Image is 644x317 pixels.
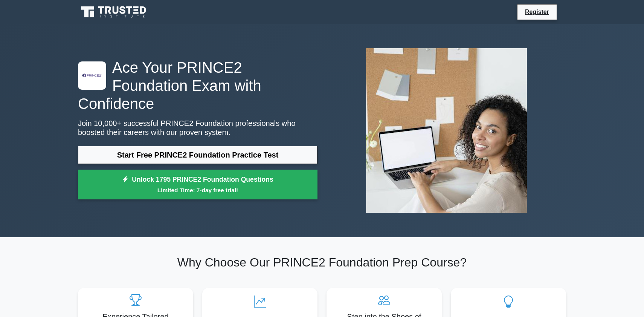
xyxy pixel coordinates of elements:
[520,7,554,17] a: Register
[78,58,317,113] h1: Ace Your PRINCE2 Foundation Exam with Confidence
[78,146,317,164] a: Start Free PRINCE2 Foundation Practice Test
[78,170,317,200] a: Unlock 1795 PRINCE2 Foundation QuestionsLimited Time: 7-day free trial!
[78,255,566,270] h2: Why Choose Our PRINCE2 Foundation Prep Course?
[78,119,317,137] p: Join 10,000+ successful PRINCE2 Foundation professionals who boosted their careers with our prove...
[87,186,308,194] small: Limited Time: 7-day free trial!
